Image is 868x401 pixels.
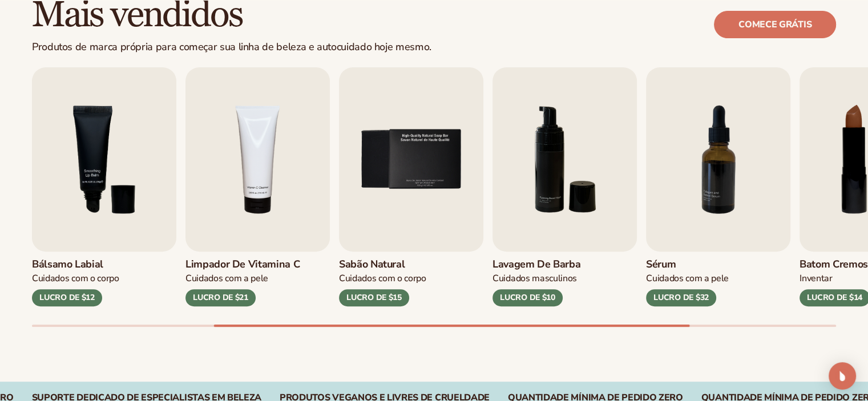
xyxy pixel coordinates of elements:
a: 7 / 9 [646,67,790,306]
font: Inventar [800,272,832,285]
font: LUCRO DE $32 [653,292,709,303]
a: 3 / 9 [32,67,176,306]
a: 6 / 9 [492,67,637,306]
font: Produtos de marca própria para começar sua linha de beleza e autocuidado hoje mesmo. [32,40,431,54]
font: Sérum [646,257,676,271]
font: Bálsamo labial [32,257,103,271]
font: Cuidados com a pele [646,272,729,285]
font: Limpador de vitamina C [185,257,300,271]
font: LUCRO DE $21 [193,292,248,303]
font: LUCRO DE $12 [39,292,95,303]
font: LUCRO DE $15 [346,292,402,303]
font: Comece grátis [738,18,812,31]
font: Cuidados com a pele [185,272,268,285]
a: Comece grátis [714,11,836,38]
a: 5 / 9 [339,67,483,306]
a: 4 / 9 [185,67,330,306]
font: Cuidados com o corpo [32,272,119,285]
font: LUCRO DE $14 [807,292,862,303]
font: Cuidados com o corpo [339,272,426,285]
font: Sabão Natural [339,257,405,271]
font: LUCRO DE $10 [500,292,555,303]
font: Cuidados Masculinos [492,272,577,285]
div: Open Intercom Messenger [829,362,856,390]
font: Lavagem de barba [492,257,580,271]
